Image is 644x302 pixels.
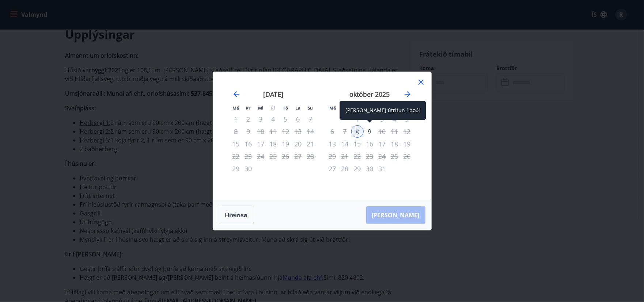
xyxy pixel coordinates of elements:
[339,125,351,138] td: Not available. þriðjudagur, 7. október 2025
[272,105,275,111] small: Fi
[242,138,255,150] td: Not available. þriðjudagur, 16. september 2025
[242,113,255,125] td: Not available. þriðjudagur, 2. september 2025
[364,125,376,138] td: Choose fimmtudagur, 9. október 2025 as your check-out date. It’s available.
[351,138,364,150] td: Not available. miðvikudagur, 15. október 2025
[255,138,267,150] td: Not available. miðvikudagur, 17. september 2025
[326,163,339,175] td: Not available. mánudagur, 27. október 2025
[364,125,376,138] div: Aðeins útritun í boði
[283,105,288,111] small: Fö
[401,138,413,150] td: Not available. sunnudagur, 19. október 2025
[308,105,313,111] small: Su
[280,150,292,163] div: Aðeins útritun í boði
[232,90,241,99] div: Move backward to switch to the previous month.
[230,125,242,138] td: Not available. mánudagur, 8. september 2025
[219,206,254,224] button: Hreinsa
[389,125,401,138] td: Not available. laugardagur, 11. október 2025
[280,150,292,163] td: Not available. föstudagur, 26. september 2025
[364,150,376,163] div: Aðeins útritun í boði
[267,150,280,163] td: Not available. fimmtudagur, 25. september 2025
[350,90,390,99] strong: október 2025
[364,163,376,175] td: Not available. fimmtudagur, 30. október 2025
[258,105,264,111] small: Mi
[304,150,317,163] td: Not available. sunnudagur, 28. september 2025
[376,138,389,150] td: Not available. föstudagur, 17. október 2025
[304,125,317,138] td: Not available. sunnudagur, 14. september 2025
[255,150,267,163] td: Not available. miðvikudagur, 24. september 2025
[339,150,351,163] td: Not available. þriðjudagur, 21. október 2025
[230,163,242,175] td: Not available. mánudagur, 29. september 2025
[246,105,251,111] small: Þr
[351,125,364,138] div: 8
[230,150,242,163] td: Not available. mánudagur, 22. september 2025
[401,125,413,138] td: Not available. sunnudagur, 12. október 2025
[326,125,339,138] td: Not available. mánudagur, 6. október 2025
[292,113,304,125] td: Not available. laugardagur, 6. september 2025
[292,150,304,163] td: Not available. laugardagur, 27. september 2025
[292,138,304,150] td: Not available. laugardagur, 20. september 2025
[351,138,364,150] div: Aðeins útritun í boði
[376,163,389,175] td: Not available. föstudagur, 31. október 2025
[326,138,339,150] td: Not available. mánudagur, 13. október 2025
[403,90,412,99] div: Move forward to switch to the next month.
[304,138,317,150] td: Not available. sunnudagur, 21. september 2025
[242,125,255,138] td: Not available. þriðjudagur, 9. september 2025
[296,105,301,111] small: La
[376,125,389,138] td: Not available. föstudagur, 10. október 2025
[242,163,255,175] div: Aðeins útritun í boði
[292,125,304,138] td: Not available. laugardagur, 13. september 2025
[364,163,376,175] div: Aðeins útritun í boði
[339,138,351,150] td: Not available. þriðjudagur, 14. október 2025
[263,90,283,99] strong: [DATE]
[267,125,280,138] td: Not available. fimmtudagur, 11. september 2025
[339,163,351,175] td: Not available. þriðjudagur, 28. október 2025
[376,150,389,163] td: Not available. föstudagur, 24. október 2025
[351,125,364,138] td: Selected as start date. miðvikudagur, 8. október 2025
[242,150,255,163] td: Not available. þriðjudagur, 23. september 2025
[364,138,376,150] td: Not available. fimmtudagur, 16. október 2025
[330,105,336,111] small: Má
[230,113,242,125] td: Not available. mánudagur, 1. september 2025
[389,138,401,150] td: Not available. laugardagur, 18. október 2025
[255,125,267,138] td: Not available. miðvikudagur, 10. september 2025
[280,125,292,138] td: Not available. föstudagur, 12. september 2025
[389,150,401,163] td: Not available. laugardagur, 25. október 2025
[222,81,423,191] div: Calendar
[304,113,317,125] td: Not available. sunnudagur, 7. september 2025
[233,105,239,111] small: Má
[255,113,267,125] td: Not available. miðvikudagur, 3. september 2025
[280,113,292,125] td: Not available. föstudagur, 5. september 2025
[351,150,364,163] td: Not available. miðvikudagur, 22. október 2025
[267,113,280,125] td: Not available. fimmtudagur, 4. september 2025
[230,138,242,150] td: Not available. mánudagur, 15. september 2025
[340,101,426,120] div: [PERSON_NAME] útritun í boði
[326,150,339,163] td: Not available. mánudagur, 20. október 2025
[242,163,255,175] td: Not available. þriðjudagur, 30. september 2025
[351,163,364,175] td: Not available. miðvikudagur, 29. október 2025
[401,150,413,163] td: Not available. sunnudagur, 26. október 2025
[267,138,280,150] td: Not available. fimmtudagur, 18. september 2025
[280,138,292,150] td: Not available. föstudagur, 19. september 2025
[364,150,376,163] td: Not available. fimmtudagur, 23. október 2025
